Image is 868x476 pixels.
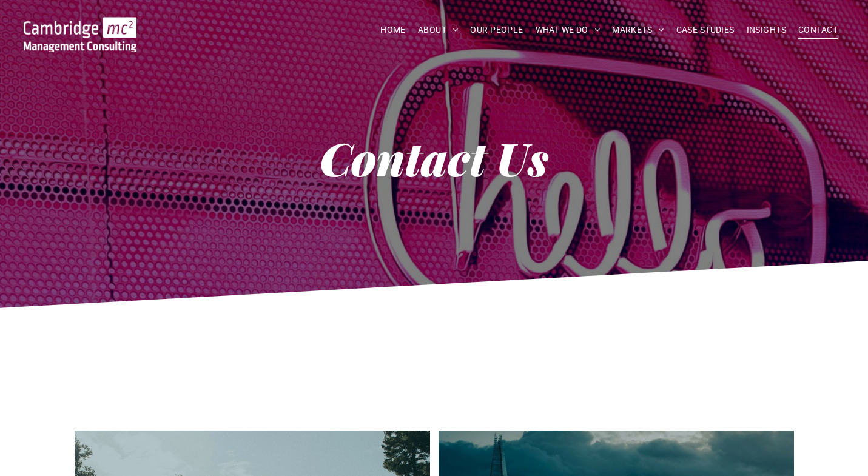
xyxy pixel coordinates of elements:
a: CONTACT [792,21,844,39]
a: OUR PEOPLE [464,21,529,39]
a: HOME [374,21,412,39]
img: Go to Homepage [24,17,136,52]
a: CASE STUDIES [670,21,741,39]
a: WHAT WE DO [530,21,607,39]
strong: Us [496,127,548,188]
a: ABOUT [412,21,465,39]
a: INSIGHTS [741,21,792,39]
a: MARKETS [606,21,670,39]
strong: Contact [320,127,486,188]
